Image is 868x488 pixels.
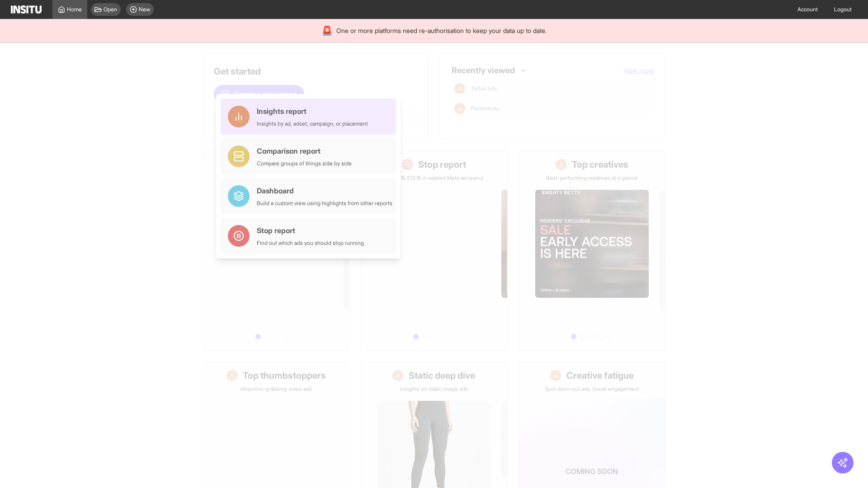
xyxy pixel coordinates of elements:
div: Dashboard [257,185,392,196]
div: 🚨 [321,24,333,37]
div: Build a custom view using highlights from other reports [257,200,392,207]
div: Stop report [257,225,364,236]
span: Home [67,6,82,13]
span: One or more platforms need re-authorisation to keep your data up to date. [336,26,547,35]
div: Comparison report [257,145,352,156]
span: Open [104,6,117,13]
span: New [139,6,150,13]
div: Compare groups of things side by side [257,160,352,167]
img: Logo [11,5,42,14]
div: Find out which ads you should stop running [257,239,364,247]
div: Insights by ad, adset, campaign, or placement [257,120,368,127]
div: Insights report [257,106,368,117]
